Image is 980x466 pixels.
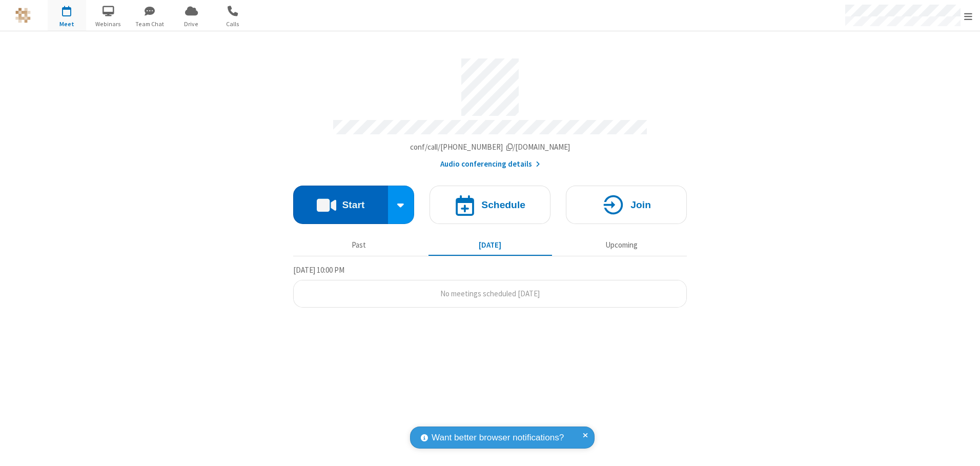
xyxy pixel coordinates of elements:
span: Want better browser notifications? [432,431,564,444]
h4: Start [342,200,364,210]
div: Start conference options [388,186,415,224]
button: Join [566,186,687,224]
span: Meet [48,19,86,29]
span: [DATE] 10:00 PM [293,265,344,275]
h4: Join [630,200,651,210]
h4: Schedule [481,200,525,210]
button: Past [297,235,421,255]
button: Copy my meeting room linkCopy my meeting room link [410,141,570,153]
button: [DATE] [428,235,552,255]
section: Today's Meetings [293,264,687,308]
button: Upcoming [560,235,683,255]
img: QA Selenium DO NOT DELETE OR CHANGE [15,8,31,23]
button: Audio conferencing details [440,158,540,170]
span: No meetings scheduled [DATE] [440,289,540,298]
span: Webinars [89,19,128,29]
span: Drive [172,19,211,29]
span: Copy my meeting room link [410,142,570,152]
section: Account details [293,51,687,170]
span: Calls [214,19,252,29]
button: Schedule [430,186,550,224]
button: Start [293,186,388,224]
span: Team Chat [131,19,169,29]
